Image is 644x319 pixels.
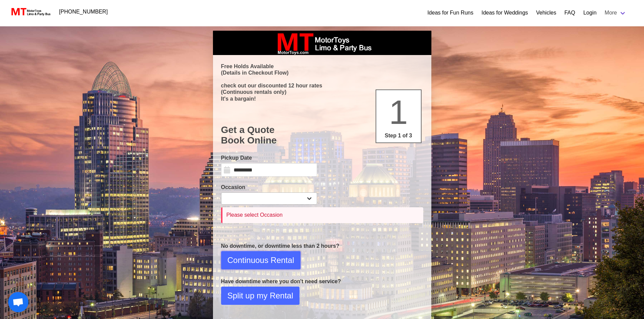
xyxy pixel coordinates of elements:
[583,9,596,17] a: Login
[481,9,528,17] a: Ideas for Weddings
[536,9,556,17] a: Vehicles
[221,70,423,76] p: (Details in Checkout Flow)
[601,6,630,20] a: More
[379,132,418,140] p: Step 1 of 3
[221,242,423,250] p: No downtime, or downtime less than 2 hours?
[55,5,112,19] a: [PHONE_NUMBER]
[9,7,51,17] img: MotorToys Logo
[221,89,423,95] p: (Continuous rentals only)
[221,154,317,162] label: Pickup Date
[427,9,473,17] a: Ideas for Fun Runs
[228,254,294,266] span: Continuous Rental
[8,292,28,312] a: Open chat
[221,63,423,70] p: Free Holds Available
[221,251,301,269] button: Continuous Rental
[564,9,575,17] a: FAQ
[228,290,293,302] span: Split up my Rental
[389,93,408,131] span: 1
[271,31,373,55] img: box_logo_brand.jpeg
[221,183,317,191] label: Occasion
[221,125,423,146] h1: Get a Quote Book Online
[221,287,300,305] button: Split up my Rental
[226,211,419,219] div: Please select Occasion
[221,96,423,102] p: It's a bargain!
[221,277,423,286] p: Have downtime where you don't need service?
[221,82,423,89] p: check out our discounted 12 hour rates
